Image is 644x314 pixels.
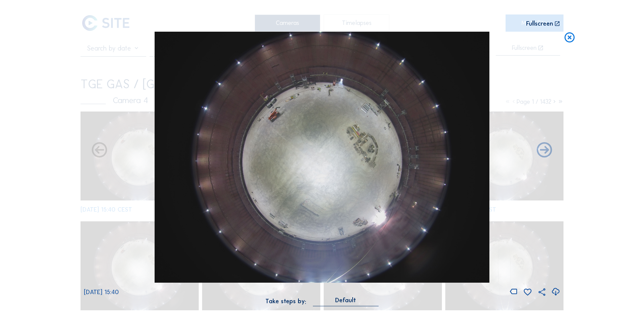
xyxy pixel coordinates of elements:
i: Back [535,142,554,160]
div: Default [313,297,379,306]
span: [DATE] 15:40 [84,288,119,296]
div: Take steps by: [265,298,306,304]
i: Forward [90,142,109,160]
div: Fullscreen [526,21,553,27]
div: Default [335,297,356,303]
img: Image [155,32,489,283]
